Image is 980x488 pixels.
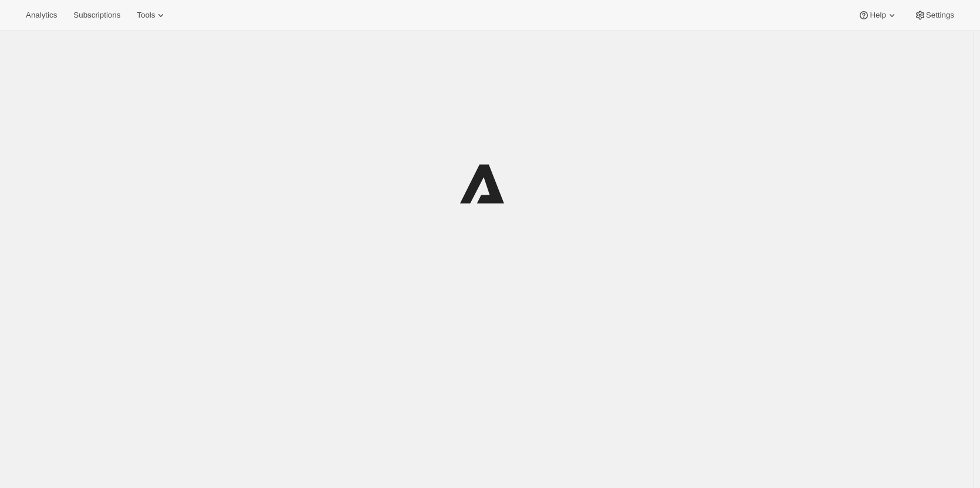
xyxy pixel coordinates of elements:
button: Help [851,7,904,23]
button: Analytics [19,7,64,23]
button: Subscriptions [66,7,127,23]
button: Tools [130,7,174,23]
span: Tools [137,11,155,20]
button: Settings [907,7,961,23]
span: Subscriptions [73,11,120,20]
span: Analytics [26,11,57,20]
span: Help [870,11,886,20]
span: Settings [926,11,954,20]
